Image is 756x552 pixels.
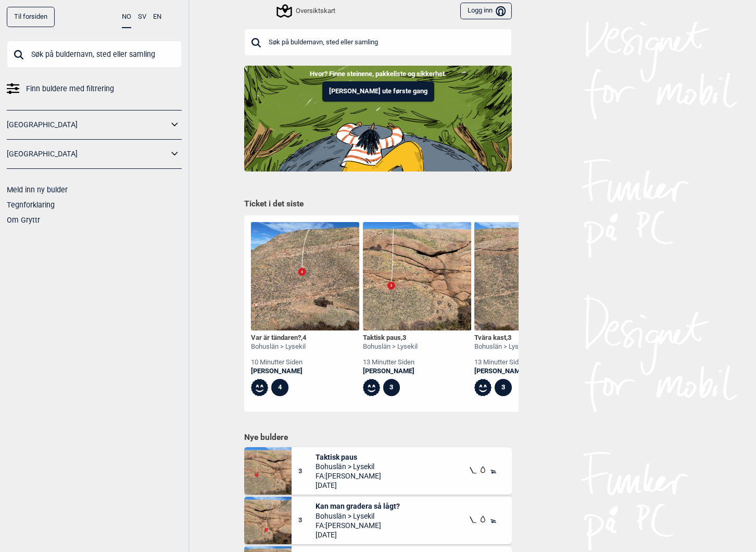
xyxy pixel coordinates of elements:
img: Tvara kast [474,222,583,330]
div: Oversiktskart [278,5,335,17]
div: Bohuslän > Lysekil [251,342,306,351]
div: 13 minutter siden [474,358,529,367]
img: Taktisk paus [244,447,292,495]
button: SV [138,7,146,27]
span: [DATE] [316,481,381,490]
span: Kan man gradera så lågt? [316,501,400,511]
span: 3 [402,334,406,341]
span: 3 [508,334,511,341]
button: NO [122,7,131,28]
a: Meld inn ny bulder [7,186,68,194]
div: 3 [495,379,512,396]
a: Finn buldere med filtrering [7,81,182,96]
img: Taktisk paus [363,222,471,330]
div: Taktisk paus3Taktisk pausBohuslän > LysekilFA:[PERSON_NAME][DATE] [244,447,512,495]
div: Tvära kast , [474,334,529,342]
span: Taktisk paus [316,452,381,462]
input: Søk på buldernavn, sted eller samling [7,41,182,68]
button: EN [153,7,161,27]
span: 3 [298,467,316,476]
a: [PERSON_NAME] [363,367,418,376]
img: Indoor to outdoor [244,66,512,171]
div: Taktisk paus , [363,334,418,342]
button: [PERSON_NAME] ute første gang [322,81,434,102]
span: 3 [298,516,316,525]
div: 10 minutter siden [251,358,306,367]
span: [DATE] [316,530,400,539]
h1: Ticket i det siste [244,199,512,210]
img: Var ar tandaren [251,222,359,330]
a: [PERSON_NAME] [474,367,529,376]
span: 4 [303,334,306,341]
div: Bohuslän > Lysekil [474,342,529,351]
div: 13 minutter siden [363,358,418,367]
a: [GEOGRAPHIC_DATA] [7,117,168,132]
span: FA: [PERSON_NAME] [316,471,381,481]
a: Tegnforklaring [7,201,55,209]
a: [PERSON_NAME] [251,367,306,376]
span: Bohuslän > Lysekil [316,511,400,521]
div: Bohuslän > Lysekil [363,342,418,351]
span: Finn buldere med filtrering [26,81,114,96]
div: Var är tändaren? , [251,334,306,342]
button: Logg inn [460,3,512,20]
div: 3 [383,379,400,396]
p: Hvor? Finne steinene, pakkeliste og sikkerhet. [8,69,748,79]
span: FA: [PERSON_NAME] [316,521,400,530]
a: [GEOGRAPHIC_DATA] [7,146,168,162]
input: Søk på buldernavn, sted eller samling [244,29,512,56]
span: Bohuslän > Lysekil [316,462,381,471]
div: Kan man gradera sa lagt3Kan man gradera så lågt?Bohuslän > LysekilFA:[PERSON_NAME][DATE] [244,497,512,544]
div: 4 [271,379,288,396]
img: Kan man gradera sa lagt [244,497,292,544]
h1: Nye buldere [244,432,512,443]
a: Til forsiden [7,7,55,27]
a: Om Gryttr [7,216,40,224]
